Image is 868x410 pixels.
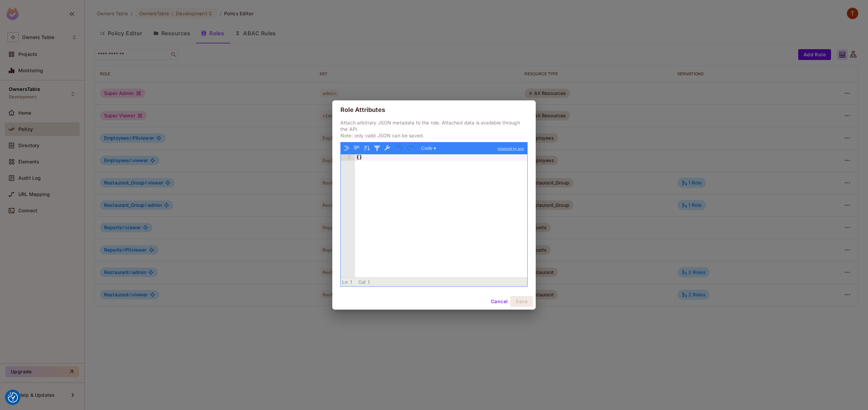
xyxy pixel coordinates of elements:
button: Redo (Ctrl+Shift+Z) [406,144,415,153]
div: 1 [341,154,355,161]
p: Attach arbitrary JSON metadata to the role. Attached data is available through the API. Note: onl... [340,119,528,139]
a: powered by ace [494,142,527,155]
button: Code ▾ [419,144,438,153]
button: Cancel [488,296,510,307]
button: Save [510,296,533,307]
button: Repair JSON: fix quotes and escape characters, remove comments and JSONP notation, turn JavaScrip... [383,144,392,153]
span: 1 [368,279,370,285]
img: Revisit consent button [8,392,18,403]
span: 1 [350,279,353,285]
button: Format JSON data, with proper indentation and line feeds (Ctrl+I) [342,144,351,153]
span: Col: [358,279,367,285]
h2: Role Attributes [332,100,536,119]
button: Sort contents [362,144,371,153]
span: Ln: [342,279,349,285]
button: Filter, sort, or transform contents [373,144,381,153]
button: Undo last action (Ctrl+Z) [396,144,405,153]
button: Compact JSON data, remove all whitespaces (Ctrl+Shift+I) [352,144,361,153]
button: Consent Preferences [8,392,18,403]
